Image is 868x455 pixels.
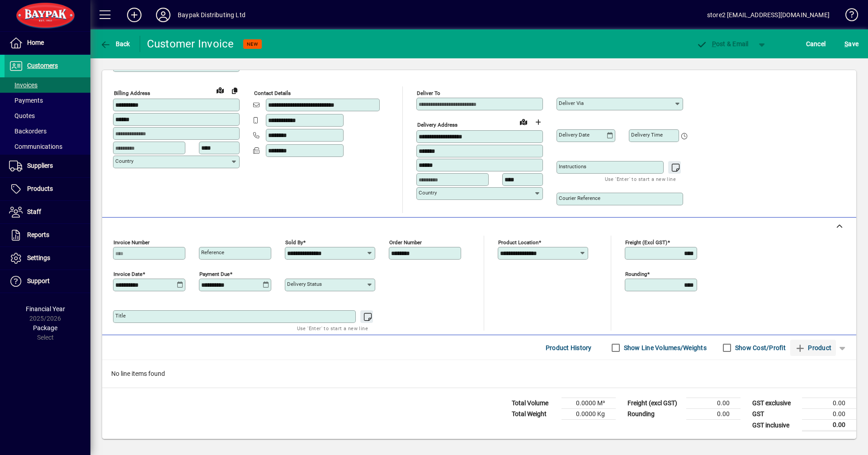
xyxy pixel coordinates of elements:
mat-label: Invoice number [113,239,150,246]
span: ost & Email [696,40,749,47]
button: Save [842,36,861,52]
span: Reports [27,231,49,238]
span: Cancel [806,37,826,51]
mat-label: Payment due [199,271,230,277]
span: Product [795,341,831,355]
span: Suppliers [27,162,53,169]
mat-label: Country [419,190,437,196]
mat-label: Instructions [559,163,586,170]
mat-label: Country [115,158,133,164]
a: Home [5,32,90,54]
label: Show Line Volumes/Weights [622,343,707,352]
mat-label: Invoice date [113,271,142,277]
mat-hint: Use 'Enter' to start a new line [605,174,676,184]
a: View on map [516,114,531,129]
mat-label: Delivery date [559,132,590,138]
span: Products [27,185,53,192]
span: Back [100,40,130,47]
mat-label: Sold by [285,239,303,246]
a: Support [5,270,90,293]
app-page-header-button: Back [90,36,140,52]
a: Payments [5,93,90,108]
a: Backorders [5,123,90,139]
mat-label: Product location [498,239,538,246]
button: Product [790,340,836,356]
span: Customers [27,62,58,69]
span: Package [33,324,57,332]
mat-label: Deliver To [417,90,440,96]
button: Choose address [531,115,545,129]
button: Back [98,36,132,52]
span: Quotes [9,112,35,119]
td: Freight (excl GST) [623,398,686,409]
span: Support [27,277,50,284]
button: Product History [542,340,595,356]
td: 0.00 [802,420,856,431]
mat-label: Deliver via [559,100,584,106]
span: NEW [247,41,258,47]
td: 0.0000 M³ [561,398,616,409]
button: Post & Email [692,36,753,52]
td: 0.00 [686,409,741,420]
a: Settings [5,247,90,270]
td: 0.0000 Kg [561,409,616,420]
a: View on map [213,83,227,97]
a: Suppliers [5,155,90,177]
td: GST inclusive [748,420,802,431]
a: Knowledge Base [839,2,857,31]
button: Add [120,7,149,23]
td: 0.00 [686,398,741,409]
td: GST [748,409,802,420]
span: P [712,40,716,47]
span: Staff [27,208,41,215]
label: Show Cost/Profit [733,343,786,352]
mat-label: Reference [201,249,224,256]
td: 0.00 [802,409,856,420]
mat-label: Rounding [625,271,647,277]
span: Financial Year [26,305,65,313]
mat-label: Title [115,313,126,319]
td: Total Volume [507,398,561,409]
button: Profile [149,7,178,23]
td: Total Weight [507,409,561,420]
mat-label: Courier Reference [559,195,600,201]
span: Invoices [9,81,38,89]
div: Customer Invoice [147,37,234,51]
button: Copy to Delivery address [227,83,242,98]
mat-hint: Use 'Enter' to start a new line [297,323,368,333]
mat-label: Freight (excl GST) [625,239,667,246]
span: Settings [27,254,50,261]
a: Reports [5,224,90,246]
span: Product History [546,341,592,355]
span: ave [844,37,859,51]
div: store2 [EMAIL_ADDRESS][DOMAIN_NAME] [707,8,830,22]
span: S [844,40,848,47]
mat-label: Order number [389,239,422,246]
td: 0.00 [802,398,856,409]
span: Home [27,39,44,46]
mat-label: Delivery time [631,132,663,138]
button: Cancel [804,36,828,52]
span: Backorders [9,128,47,135]
div: No line items found [102,360,856,388]
a: Products [5,178,90,200]
a: Invoices [5,77,90,93]
td: GST exclusive [748,398,802,409]
a: Communications [5,139,90,154]
mat-label: Delivery status [287,281,322,287]
div: Baypak Distributing Ltd [178,8,245,22]
a: Staff [5,201,90,223]
td: Rounding [623,409,686,420]
span: Communications [9,143,62,150]
a: Quotes [5,108,90,123]
span: Payments [9,97,43,104]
